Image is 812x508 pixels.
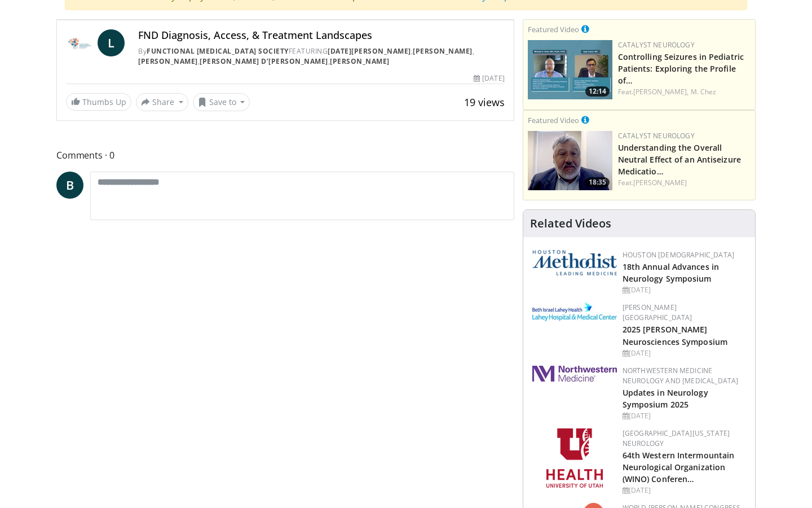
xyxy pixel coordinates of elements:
[413,46,473,56] a: [PERSON_NAME]
[618,87,751,97] div: Feat.
[623,250,734,260] a: Houston [DEMOGRAPHIC_DATA]
[623,303,692,322] a: [PERSON_NAME][GEOGRAPHIC_DATA]
[623,450,735,484] a: 64th Western Intermountain Neurological Organization (WINO) Conferen…
[56,148,514,163] span: Comments 0
[633,178,687,187] a: [PERSON_NAME]
[528,24,579,34] small: Featured Video
[623,348,746,358] div: [DATE]
[530,217,611,230] h4: Related Videos
[138,46,505,67] div: By FEATURING , , , ,
[623,428,730,448] a: [GEOGRAPHIC_DATA][US_STATE] Neurology
[66,93,131,111] a: Thumbs Up
[56,172,83,199] a: B
[623,485,746,496] div: [DATE]
[474,73,504,84] div: [DATE]
[328,46,411,56] a: [DATE][PERSON_NAME]
[528,131,612,190] a: 18:35
[623,285,746,295] div: [DATE]
[618,131,695,141] a: Catalyst Neurology
[528,40,612,99] a: 12:14
[623,366,739,386] a: Northwestern Medicine Neurology and [MEDICAL_DATA]
[532,303,617,321] img: e7977282-282c-4444-820d-7cc2733560fd.jpg.150x105_q85_autocrop_double_scale_upscale_version-0.2.jpg
[138,29,505,42] h4: FND Diagnosis, Access, & Treatment Landscapes
[585,86,610,97] span: 12:14
[464,95,505,109] span: 19 views
[623,261,719,284] a: 18th Annual Advances in Neurology Symposium
[57,20,514,20] video-js: Video Player
[136,93,188,111] button: Share
[618,142,741,177] a: Understanding the Overall Neutral Effect of an Antiseizure Medicatio…
[200,56,328,66] a: [PERSON_NAME] D’[PERSON_NAME]
[618,178,751,188] div: Feat.
[330,56,390,66] a: [PERSON_NAME]
[98,29,125,56] a: L
[618,51,744,86] a: Controlling Seizures in Pediatric Patients: Exploring the Profile of…
[691,87,717,97] a: M. Chez
[66,29,93,56] img: Functional Neurological Disorder Society
[147,46,289,56] a: Functional [MEDICAL_DATA] Society
[585,177,610,187] span: 18:35
[528,131,612,190] img: 01bfc13d-03a0-4cb7-bbaa-2eb0a1ecb046.png.150x105_q85_crop-smart_upscale.jpg
[623,324,727,347] a: 2025 [PERSON_NAME] Neurosciences Symposium
[618,40,695,50] a: Catalyst Neurology
[528,115,579,125] small: Featured Video
[532,366,617,382] img: 2a462fb6-9365-492a-ac79-3166a6f924d8.png.150x105_q85_autocrop_double_scale_upscale_version-0.2.jpg
[633,87,689,97] a: [PERSON_NAME],
[546,428,603,488] img: f6362829-b0a3-407d-a044-59546adfd345.png.150x105_q85_autocrop_double_scale_upscale_version-0.2.png
[623,387,708,410] a: Updates in Neurology Symposium 2025
[532,250,617,275] img: 5e4488cc-e109-4a4e-9fd9-73bb9237ee91.png.150x105_q85_autocrop_double_scale_upscale_version-0.2.png
[528,40,612,99] img: 5e01731b-4d4e-47f8-b775-0c1d7f1e3c52.png.150x105_q85_crop-smart_upscale.jpg
[193,93,250,111] button: Save to
[623,411,746,421] div: [DATE]
[138,56,198,66] a: [PERSON_NAME]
